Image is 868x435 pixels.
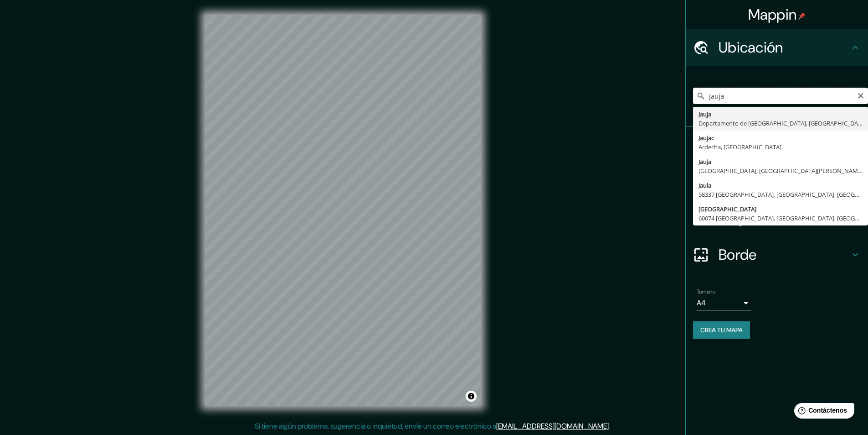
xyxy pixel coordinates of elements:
font: Si tiene algún problema, sugerencia o inquietud, envíe un correo electrónico a [255,421,496,431]
font: Crea tu mapa [700,326,743,334]
button: Claro [857,91,864,100]
div: Patas [686,127,868,163]
div: Ubicación [686,29,868,66]
div: Estilo [686,163,868,200]
font: Ubicación [719,38,783,57]
font: . [611,421,613,431]
canvas: Mapa [205,15,481,406]
font: Jaujac [699,134,714,142]
font: A4 [697,298,706,308]
a: [EMAIL_ADDRESS][DOMAIN_NAME] [496,421,609,431]
font: Borde [719,245,757,264]
font: Jauja [699,110,711,118]
font: . [609,421,610,431]
font: Jaula [699,181,711,189]
font: [GEOGRAPHIC_DATA] [699,205,756,213]
button: Crea tu mapa [693,321,750,339]
font: Jauja [699,157,711,166]
font: Tamaño [697,288,715,295]
input: Elige tu ciudad o zona [693,88,868,104]
font: Departamento de [GEOGRAPHIC_DATA], [GEOGRAPHIC_DATA] [699,119,867,127]
button: Activar o desactivar atribución [466,391,477,402]
div: Borde [686,236,868,273]
font: . [610,421,611,431]
div: A4 [697,296,751,310]
div: Disposición [686,200,868,236]
font: Ardecha, [GEOGRAPHIC_DATA] [699,143,781,151]
img: pin-icon.png [798,12,806,20]
iframe: Lanzador de widgets de ayuda [787,399,858,425]
font: Mappin [748,5,797,24]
